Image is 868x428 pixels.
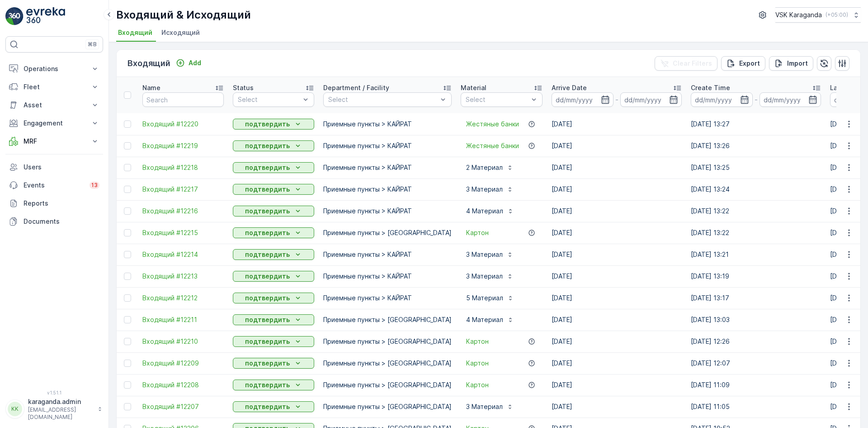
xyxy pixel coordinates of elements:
td: [DATE] [547,135,686,157]
a: Reports [5,194,103,212]
p: MRF [24,137,85,146]
p: Приемные пункты > [GEOGRAPHIC_DATA] [323,402,452,411]
button: 3 Материал [461,182,519,197]
span: Входящий #12208 [142,380,224,390]
div: Toggle Row Selected [124,338,131,345]
td: [DATE] 13:26 [686,135,826,157]
a: Входящий #12215 [142,228,224,237]
span: Входящий #12219 [142,141,224,150]
span: Картон [466,380,489,390]
p: подтвердить [245,272,290,281]
button: подтвердить [233,162,314,173]
span: Картон [466,337,489,346]
p: подтвердить [245,359,290,368]
p: подтвердить [245,380,290,390]
span: Входящий #12216 [142,207,224,216]
td: [DATE] 13:27 [686,113,826,135]
td: [DATE] [547,222,686,244]
p: 2 Материал [466,163,503,172]
p: подтвердить [245,141,290,150]
p: Приемные пункты > [GEOGRAPHIC_DATA] [323,380,452,390]
a: Входящий #12220 [142,120,224,129]
p: karaganda.admin [28,397,93,406]
p: Приемные пункты > КАЙРАТ [323,185,452,194]
p: подтвердить [245,402,290,411]
p: Asset [24,101,85,110]
a: Events13 [5,176,103,194]
p: Import [787,59,808,68]
a: Картон [466,228,489,237]
td: [DATE] 13:22 [686,222,826,244]
p: 4 Материал [466,315,503,324]
span: Жестяные банки [466,120,519,129]
p: Arrive Date [552,83,587,92]
p: Reports [24,199,99,208]
button: Import [769,56,813,71]
p: Documents [24,217,99,226]
a: Входящий #12217 [142,185,224,194]
td: [DATE] [547,309,686,331]
p: Приемные пункты > КАЙРАТ [323,141,452,150]
button: Operations [5,60,103,78]
input: dd/mm/yyyy [691,92,753,107]
p: подтвердить [245,337,290,346]
p: подтвердить [245,315,290,324]
a: Входящий #12209 [142,359,224,368]
p: ( +05:00 ) [826,11,848,19]
td: [DATE] [547,287,686,309]
p: подтвердить [245,207,290,216]
td: [DATE] 13:25 [686,157,826,178]
p: Events [24,181,84,190]
p: Входящий & Исходящий [116,8,251,22]
div: Toggle Row Selected [124,164,131,171]
p: 13 [91,182,98,189]
div: Toggle Row Selected [124,381,131,389]
td: [DATE] 13:22 [686,200,826,222]
button: подтвердить [233,184,314,195]
span: Входящий #12218 [142,163,224,172]
p: подтвердить [245,120,290,129]
a: Картон [466,359,489,368]
span: Входящий #12213 [142,272,224,281]
img: logo_light-DOdMpM7g.png [26,7,65,25]
p: 4 Материал [466,207,503,216]
button: Engagement [5,114,103,132]
p: Приемные пункты > КАЙРАТ [323,293,452,303]
td: [DATE] 13:19 [686,265,826,287]
td: [DATE] 13:03 [686,309,826,331]
p: подтвердить [245,293,290,303]
button: подтвердить [233,336,314,347]
p: Engagement [24,119,85,128]
p: - [615,94,618,105]
button: Asset [5,96,103,114]
a: Входящий #12207 [142,402,224,411]
span: Исходящий [161,28,200,37]
td: [DATE] [547,331,686,352]
p: Приемные пункты > КАЙРАТ [323,250,452,259]
td: [DATE] 12:07 [686,352,826,374]
p: подтвердить [245,185,290,194]
p: Create Time [691,83,730,92]
button: KKkaraganda.admin[EMAIL_ADDRESS][DOMAIN_NAME] [5,397,103,421]
p: Приемные пункты > КАЙРАТ [323,207,452,216]
p: Приемные пункты > [GEOGRAPHIC_DATA] [323,228,452,237]
button: Export [721,56,765,71]
p: Material [461,83,486,92]
span: v 1.51.1 [5,390,103,395]
p: подтвердить [245,163,290,172]
td: [DATE] [547,352,686,374]
img: logo [5,7,24,25]
td: [DATE] [547,396,686,418]
p: Select [238,95,300,104]
td: [DATE] [547,157,686,178]
a: Входящий #12210 [142,337,224,346]
p: Приемные пункты > КАЙРАТ [323,163,452,172]
button: Clear Filters [655,56,717,71]
input: Search [142,92,224,107]
p: Add [189,58,201,67]
a: Жестяные банки [466,141,519,150]
button: VSK Karaganda(+05:00) [775,7,861,23]
input: dd/mm/yyyy [620,92,682,107]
